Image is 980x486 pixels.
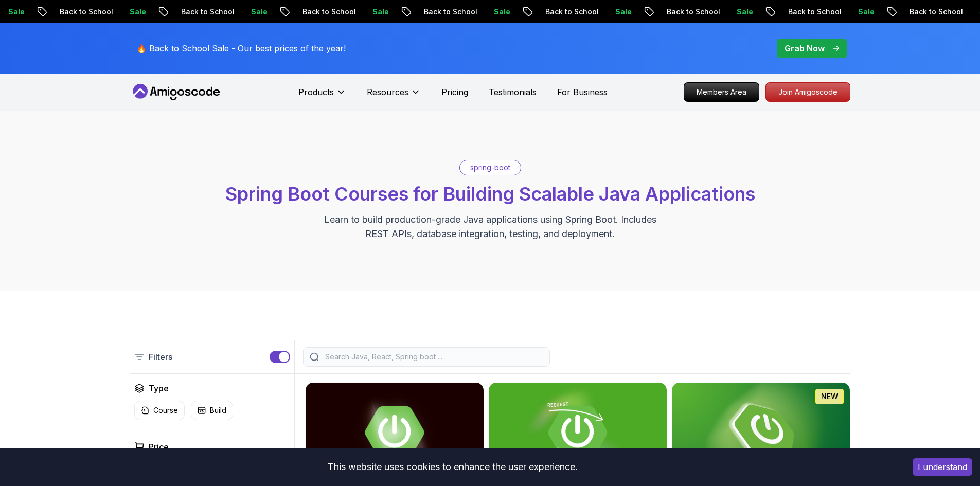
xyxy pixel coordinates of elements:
div: This website uses cookies to enhance the user experience. [8,456,897,478]
p: Back to School [900,7,970,17]
p: Back to School [536,7,606,17]
img: Advanced Spring Boot card [306,383,484,482]
p: Grab Now [785,42,825,55]
img: Spring Boot for Beginners card [672,383,850,482]
p: Sale [242,7,275,17]
p: Resources [367,86,408,98]
p: Back to School [50,7,120,17]
p: Sale [120,7,153,17]
p: Filters [149,351,172,363]
a: Testimonials [489,86,537,98]
p: NEW [821,391,838,402]
p: Sale [485,7,518,17]
a: For Business [557,86,608,98]
a: Members Area [684,82,759,102]
span: Spring Boot Courses for Building Scalable Java Applications [225,183,755,205]
p: Sale [727,7,760,17]
p: 🔥 Back to School Sale - Our best prices of the year! [136,42,346,55]
p: spring-boot [470,163,510,173]
button: Course [134,401,185,420]
p: Sale [849,7,882,17]
button: Resources [367,86,421,106]
p: Back to School [657,7,727,17]
a: Join Amigoscode [765,82,850,102]
p: Sale [363,7,396,17]
a: Pricing [441,86,468,98]
h2: Price [149,441,169,453]
p: Learn to build production-grade Java applications using Spring Boot. Includes REST APIs, database... [317,212,663,241]
button: Products [298,86,346,106]
p: Join Amigoscode [766,83,850,101]
p: Sale [606,7,639,17]
button: Build [191,401,233,420]
p: Course [153,405,178,416]
p: Members Area [684,83,759,101]
button: Accept cookies [913,458,972,476]
p: Products [298,86,334,98]
p: Back to School [293,7,363,17]
p: Build [210,405,226,416]
p: Back to School [172,7,242,17]
img: Building APIs with Spring Boot card [489,383,667,482]
h2: Type [149,382,169,394]
p: Back to School [779,7,849,17]
p: Back to School [415,7,485,17]
input: Search Java, React, Spring boot ... [323,352,543,362]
